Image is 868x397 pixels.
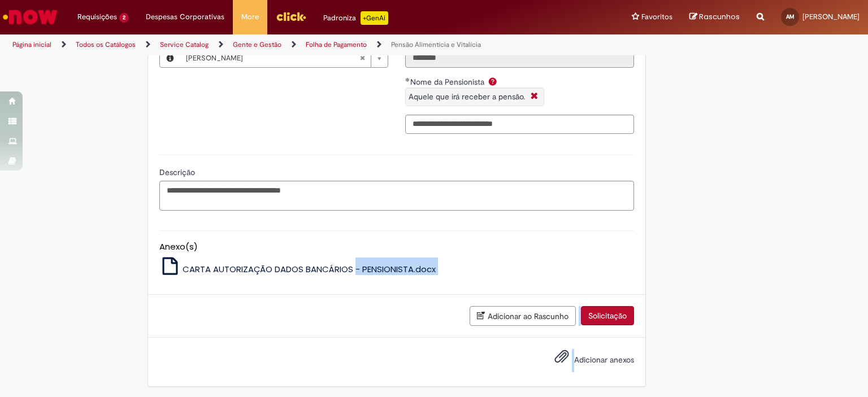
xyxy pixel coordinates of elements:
a: Gente e Gestão [233,40,281,49]
span: Nome da Pensionista [410,77,487,87]
a: Service Catalog [160,40,209,49]
a: Página inicial [12,40,51,49]
span: Descrição [159,167,197,177]
a: Pensão Alimentícia e Vitalícia [391,40,481,49]
button: Nome Colaborador Afetado, Visualizar este registro Diego Egydio Da Silva [160,49,180,67]
i: Fechar More information Por question_nome_da_pensionista_filho [528,91,541,103]
span: Obrigatório Preenchido [405,77,410,82]
img: ServiceNow [1,6,59,28]
input: ID do Colaborador Afetado [405,49,634,68]
span: Requisições [77,11,117,23]
img: click_logo_yellow_360x200.png [276,8,306,25]
a: Todos os Catálogos [76,40,136,49]
button: Solicitação [581,306,634,325]
span: AM [786,13,795,20]
h5: Anexo(s) [159,242,634,252]
span: Despesas Corporativas [146,11,224,23]
abbr: Limpar campo Nome Colaborador Afetado [354,49,371,67]
button: Adicionar ao Rascunho [470,306,576,326]
a: Rascunhos [689,12,740,23]
span: Adicionar anexos [574,355,634,365]
input: Nome da Pensionista [405,115,634,134]
a: [PERSON_NAME]Limpar campo Nome Colaborador Afetado [180,49,388,67]
span: Ajuda para Nome da Pensionista [486,77,500,86]
span: More [241,11,259,23]
span: Rascunhos [699,11,740,22]
p: +GenAi [361,11,388,25]
span: Aquele que irá receber a pensão. [409,91,525,102]
span: Favoritos [641,11,672,23]
ul: Trilhas de página [8,34,570,55]
textarea: Descrição [159,181,634,211]
a: CARTA AUTORIZAÇÃO DADOS BANCÁRIOS - PENSIONISTA.docx [159,263,436,275]
a: Folha de Pagamento [306,40,367,49]
span: CARTA AUTORIZAÇÃO DADOS BANCÁRIOS - PENSIONISTA.docx [183,263,436,275]
span: 2 [119,13,129,23]
div: Padroniza [323,11,388,25]
span: [PERSON_NAME] [802,12,860,21]
span: [PERSON_NAME] [186,49,359,67]
button: Adicionar anexos [552,346,572,372]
